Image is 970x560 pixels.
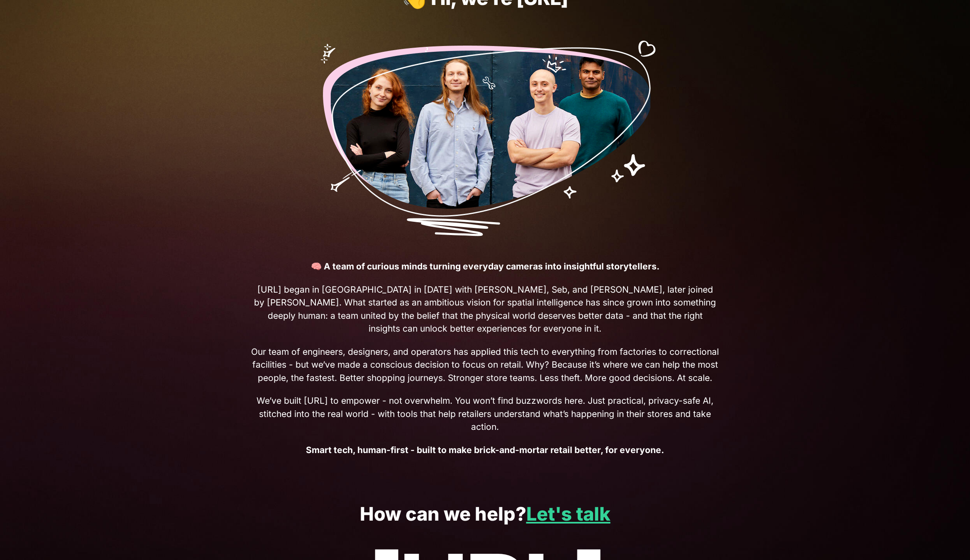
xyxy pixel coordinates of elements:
[251,345,719,385] span: Our team of engineers, designers, and operators has applied this tech to everything from factorie...
[251,283,719,335] span: [URL] began in [GEOGRAPHIC_DATA] in [DATE] with [PERSON_NAME], Seb, and [PERSON_NAME], later join...
[306,445,664,455] strong: Smart tech, human-first - built to make brick-and-mortar retail better, for everyone.
[25,504,945,525] p: How can we help?
[526,502,611,525] a: Let's talk
[251,394,719,434] span: We’ve built [URL] to empower - not overwhelm. You won’t find buzzwords here. Just practical, priv...
[311,261,660,272] strong: 🧠 A team of curious minds turning everyday cameras into insightful storytellers.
